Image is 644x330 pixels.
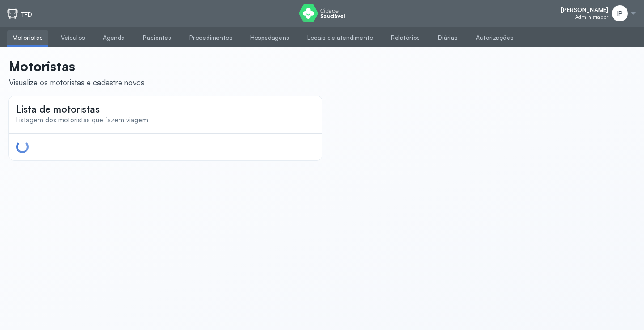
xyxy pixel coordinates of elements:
[97,30,131,45] a: Agenda
[575,14,608,20] span: Administrador
[184,30,237,45] a: Procedimentos
[7,30,48,45] a: Motoristas
[470,30,519,45] a: Autorizações
[137,30,177,45] a: Pacientes
[16,103,100,115] span: Lista de motoristas
[432,30,463,45] a: Diárias
[617,10,623,17] span: IP
[16,116,148,124] span: Listagem dos motoristas que fazem viagem
[9,78,144,87] div: Visualize os motoristas e cadastre novos
[21,11,32,18] p: TFD
[55,30,90,45] a: Veículos
[7,8,18,19] img: tfd.svg
[561,6,608,14] span: [PERSON_NAME]
[299,4,345,22] img: logo do Cidade Saudável
[386,30,425,45] a: Relatórios
[302,30,378,45] a: Locais de atendimento
[9,58,144,74] p: Motoristas
[245,30,295,45] a: Hospedagens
